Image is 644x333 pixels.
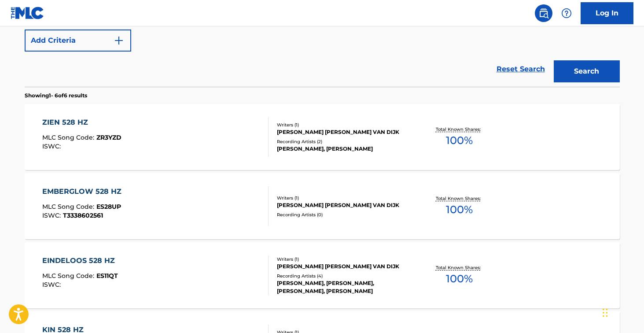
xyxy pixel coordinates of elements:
[42,211,63,219] span: ISWC :
[277,256,410,263] div: Writers ( 1 )
[436,126,483,133] p: Total Known Shares:
[42,203,96,211] span: MLC Song Code :
[42,142,63,150] span: ISWC :
[42,186,126,197] div: EMBERGLOW 528 HZ
[277,273,410,279] div: Recording Artists ( 4 )
[277,122,410,128] div: Writers ( 1 )
[11,7,44,19] img: MLC Logo
[535,4,552,22] a: Public Search
[492,59,549,79] a: Reset Search
[446,271,473,287] span: 100 %
[581,2,633,24] a: Log In
[42,133,96,141] span: MLC Song Code :
[277,279,410,295] div: [PERSON_NAME], [PERSON_NAME], [PERSON_NAME], [PERSON_NAME]
[600,291,644,333] iframe: Chat Widget
[561,8,572,18] img: help
[96,203,121,211] span: ES28UP
[42,117,121,128] div: ZIEN 528 HZ
[554,60,620,82] button: Search
[436,264,483,271] p: Total Known Shares:
[42,272,96,280] span: MLC Song Code :
[25,173,620,239] a: EMBERGLOW 528 HZMLC Song Code:ES28UPISWC:T3338602561Writers (1)[PERSON_NAME] [PERSON_NAME] VAN DI...
[277,263,410,270] div: [PERSON_NAME] [PERSON_NAME] VAN DIJK
[114,35,124,46] img: 9d2ae6d4665cec9f34b9.svg
[96,272,118,280] span: ES11QT
[277,145,410,153] div: [PERSON_NAME], [PERSON_NAME]
[446,133,473,148] span: 100 %
[63,211,103,219] span: T3338602561
[42,255,119,266] div: EINDELOOS 528 HZ
[42,281,63,289] span: ISWC :
[25,242,620,308] a: EINDELOOS 528 HZMLC Song Code:ES11QTISWC:Writers (1)[PERSON_NAME] [PERSON_NAME] VAN DIJKRecording...
[558,4,575,22] div: Help
[25,104,620,170] a: ZIEN 528 HZMLC Song Code:ZR3YZDISWC:Writers (1)[PERSON_NAME] [PERSON_NAME] VAN DIJKRecording Arti...
[25,30,131,52] button: Add Criteria
[25,92,87,100] p: Showing 1 - 6 of 6 results
[277,138,410,145] div: Recording Artists ( 2 )
[277,195,410,201] div: Writers ( 1 )
[538,8,549,18] img: search
[436,195,483,202] p: Total Known Shares:
[603,300,608,326] div: Drag
[96,133,121,141] span: ZR3YZD
[277,211,410,218] div: Recording Artists ( 0 )
[277,128,410,136] div: [PERSON_NAME] [PERSON_NAME] VAN DIJK
[277,201,410,209] div: [PERSON_NAME] [PERSON_NAME] VAN DIJK
[446,202,473,218] span: 100 %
